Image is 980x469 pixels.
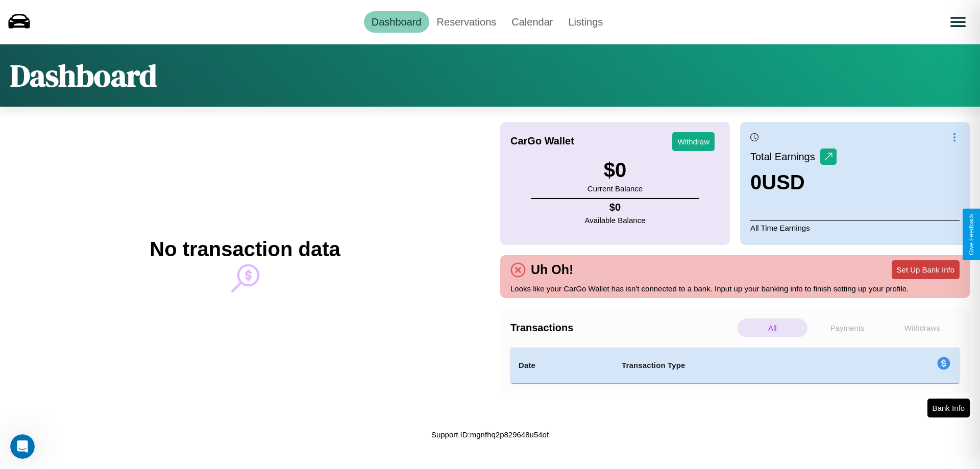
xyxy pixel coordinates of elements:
[526,262,578,277] h4: Uh Oh!
[585,213,646,227] p: Available Balance
[813,318,883,337] p: Payments
[510,322,735,334] h4: Transactions
[510,348,960,383] table: simple table
[587,182,643,195] p: Current Balance
[968,214,975,255] div: Give Feedback
[510,135,574,147] h4: CarGo Wallet
[750,147,820,166] p: Total Earnings
[892,260,960,279] button: Set Up Bank Info
[504,11,560,33] a: Calendar
[738,318,807,337] p: All
[887,318,957,337] p: Withdraws
[364,11,429,33] a: Dashboard
[150,238,340,261] h2: No transaction data
[750,220,960,235] p: All Time Earnings
[622,359,853,372] h4: Transaction Type
[587,159,643,182] h3: $ 0
[927,399,970,417] button: Bank Info
[510,282,960,295] p: Looks like your CarGo Wallet has isn't connected to a bank. Input up your banking info to finish ...
[585,202,646,213] h4: $ 0
[519,359,605,372] h4: Date
[944,8,972,36] button: Open menu
[10,434,35,459] iframe: Intercom live chat
[431,428,549,441] p: Support ID: mgnfhq2p829648u54of
[672,132,715,151] button: Withdraw
[750,171,837,194] h3: 0 USD
[429,11,504,33] a: Reservations
[560,11,610,33] a: Listings
[10,55,157,96] h1: Dashboard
